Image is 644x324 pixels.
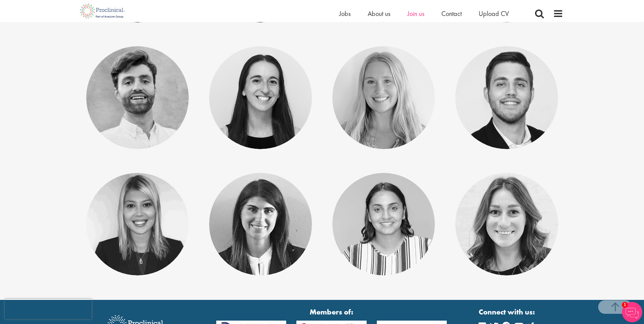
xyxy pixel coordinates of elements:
[407,9,424,18] a: Join us
[216,307,447,317] strong: Members of:
[339,9,351,18] a: Jobs
[479,307,536,317] strong: Connect with us:
[479,9,509,18] a: Upload CV
[622,302,642,322] img: Chatbot
[441,9,462,18] a: Contact
[368,9,390,18] a: About us
[5,299,92,319] iframe: reCAPTCHA
[622,302,628,308] span: 1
